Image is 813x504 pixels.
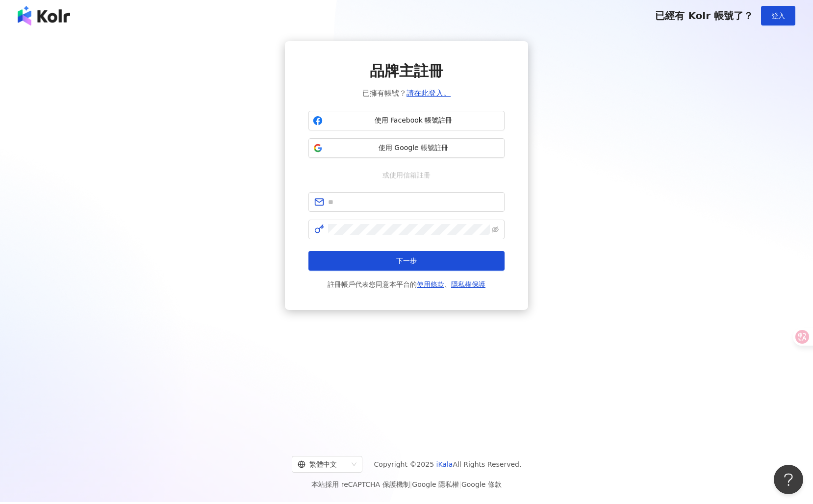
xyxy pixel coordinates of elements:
[308,111,505,130] button: 使用 Facebook 帳號註冊
[327,116,500,126] span: 使用 Facebook 帳號註冊
[761,6,795,25] button: 登入
[417,280,444,288] a: 使用條款
[362,87,451,99] span: 已擁有帳號？
[396,257,417,265] span: 下一步
[459,480,461,488] span: |
[492,226,499,233] span: eye-invisible
[451,280,485,288] a: 隱私權保護
[436,460,453,468] a: iKala
[311,479,501,490] span: 本站採用 reCAPTCHA 保護機制
[308,138,505,158] button: 使用 Google 帳號註冊
[18,6,70,25] img: logo
[461,480,502,488] a: Google 條款
[298,456,348,472] div: 繁體中文
[308,251,505,271] button: 下一步
[406,89,451,98] a: 請在此登入。
[771,12,785,20] span: 登入
[410,480,412,488] span: |
[412,480,459,488] a: Google 隱私權
[376,170,437,180] span: 或使用信箱註冊
[774,465,803,494] iframe: Help Scout Beacon - Open
[374,458,522,470] span: Copyright © 2025 All Rights Reserved.
[655,10,753,22] span: 已經有 Kolr 帳號了？
[327,143,500,153] span: 使用 Google 帳號註冊
[370,61,443,81] span: 品牌主註冊
[328,278,485,290] span: 註冊帳戶代表您同意本平台的 、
